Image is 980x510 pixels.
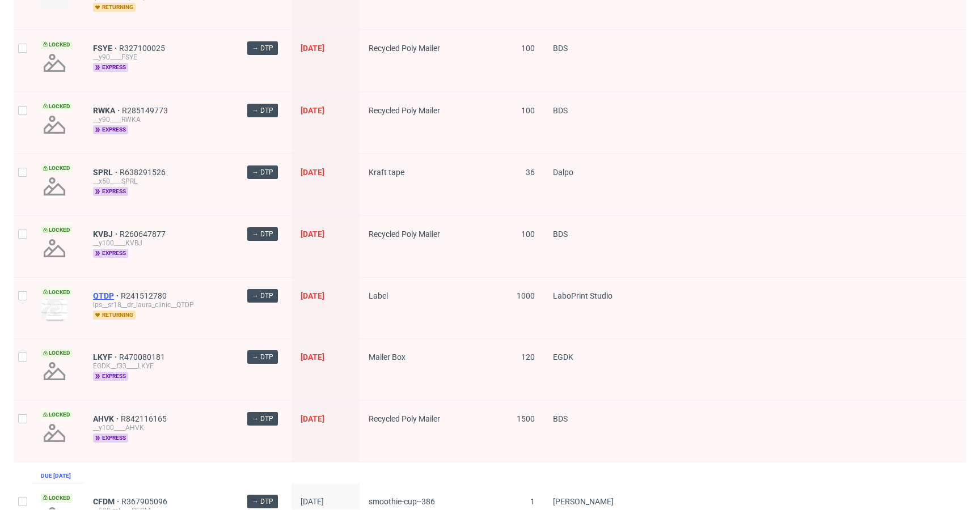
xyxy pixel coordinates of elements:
a: R367905096 [121,497,170,506]
span: [DATE] [301,106,324,115]
span: returning [93,3,136,12]
span: Locked [41,348,73,358]
a: R327100025 [119,44,167,53]
a: LKYF [93,352,119,362]
span: 36 [526,168,535,177]
a: R638291526 [120,168,168,177]
span: 1 [530,497,535,506]
span: → DTP [252,167,273,177]
a: QTDP [93,291,121,300]
a: R842116165 [121,414,169,423]
img: no_design.png [41,49,68,76]
span: → DTP [252,352,273,362]
span: 100 [521,106,535,115]
span: express [93,249,128,258]
span: BDS [553,106,568,115]
span: → DTP [252,43,273,53]
div: __x50____SPRL [93,177,229,186]
span: express [93,433,128,443]
a: R260647877 [120,229,168,239]
span: [DATE] [301,44,324,53]
img: version_two_editor_design.png [41,298,68,323]
span: → DTP [252,229,273,239]
span: Recycled Poly Mailer [369,106,440,115]
span: [PERSON_NAME] [553,497,614,506]
span: 1500 [517,414,535,423]
span: express [93,63,128,72]
span: Locked [41,494,73,503]
span: → DTP [252,414,273,424]
div: __y90____RWKA [93,115,229,124]
span: 100 [521,229,535,239]
span: [DATE] [301,414,324,423]
a: FSYE [93,44,119,53]
span: express [93,372,128,381]
span: [DATE] [301,497,324,506]
img: no_design.png [41,358,68,385]
span: Locked [41,164,73,173]
span: smoothie-cup--386 [369,497,435,506]
div: lps__sr18__dr_laura_clinic__QTDP [93,300,229,309]
span: → DTP [252,291,273,301]
span: Locked [41,226,73,235]
div: __y90____FSYE [93,53,229,62]
a: SPRL [93,168,120,177]
span: AHVK [93,414,121,423]
span: Recycled Poly Mailer [369,229,440,239]
a: RWKA [93,106,122,115]
span: Locked [41,102,73,111]
span: [DATE] [301,168,324,177]
span: [DATE] [301,352,324,362]
span: → DTP [252,496,273,507]
span: Recycled Poly Mailer [369,414,440,423]
span: Recycled Poly Mailer [369,44,440,53]
span: [DATE] [301,291,324,300]
span: 1000 [517,291,535,300]
span: express [93,125,128,134]
div: __y100____AHVK [93,423,229,432]
img: no_design.png [41,235,68,262]
span: 120 [521,352,535,362]
span: → DTP [252,105,273,116]
span: Locked [41,410,73,419]
span: [DATE] [301,229,324,239]
div: Due [DATE] [41,471,71,481]
img: no_design.png [41,173,68,200]
span: Dalpo [553,168,573,177]
span: Locked [41,288,73,297]
span: 100 [521,44,535,53]
div: __y100____KVBJ [93,239,229,248]
a: CFDM [93,497,121,506]
span: Locked [41,40,73,49]
img: no_design.png [41,111,68,138]
span: EGDK [553,352,573,362]
img: no_design.png [41,419,68,447]
span: Kraft tape [369,168,404,177]
span: express [93,187,128,196]
span: Label [369,291,388,300]
span: BDS [553,229,568,239]
div: EGDK__f33____LKYF [93,362,229,371]
span: BDS [553,44,568,53]
a: R241512780 [121,291,169,300]
a: KVBJ [93,229,120,239]
span: returning [93,311,136,320]
a: R285149773 [122,106,170,115]
a: R470080181 [119,352,167,362]
span: LaboPrint Studio [553,291,612,300]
